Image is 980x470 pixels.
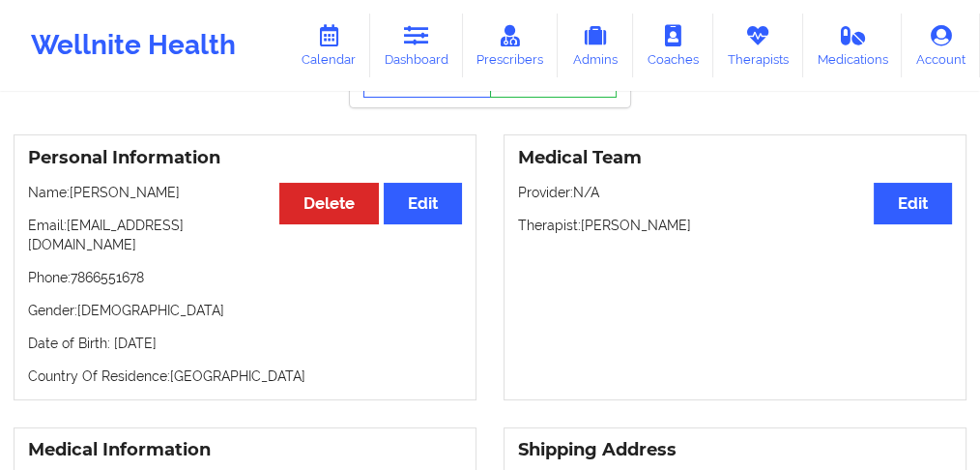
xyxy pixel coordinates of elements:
p: Name: [PERSON_NAME] [28,183,462,202]
h3: Shipping Address [518,439,952,461]
button: Edit [384,183,462,224]
h3: Medical Team [518,147,952,169]
a: Calendar [287,14,370,77]
p: Phone: 7866551678 [28,268,462,287]
a: Medications [803,14,903,77]
p: Gender: [DEMOGRAPHIC_DATA] [28,301,462,320]
a: Dashboard [370,14,463,77]
a: Prescribers [463,14,559,77]
a: Coaches [633,14,713,77]
button: Delete [279,183,379,224]
p: Provider: N/A [518,183,952,202]
button: Edit [874,183,952,224]
h3: Personal Information [28,147,462,169]
h3: Medical Information [28,439,462,461]
p: Email: [EMAIL_ADDRESS][DOMAIN_NAME] [28,216,462,254]
p: Country Of Residence: [GEOGRAPHIC_DATA] [28,367,462,386]
a: Therapists [713,14,803,77]
a: Admins [558,14,633,77]
p: Therapist: [PERSON_NAME] [518,216,952,235]
p: Date of Birth: [DATE] [28,334,462,353]
a: Account [902,14,980,77]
